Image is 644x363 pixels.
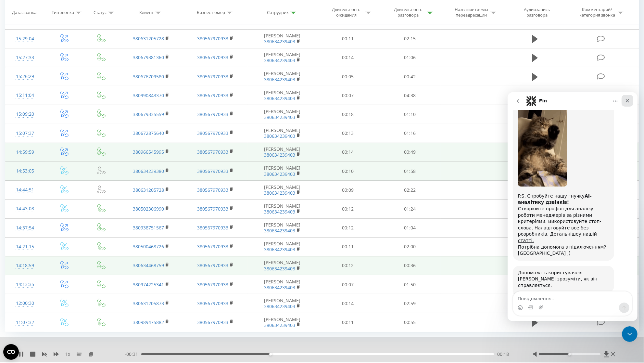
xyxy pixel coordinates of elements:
[248,48,317,67] td: [PERSON_NAME]
[12,278,38,291] div: 14:13:35
[264,284,295,291] a: 380634239403
[248,105,317,124] td: [PERSON_NAME]
[133,168,164,174] a: 380634239380
[264,95,295,101] a: 380634239403
[248,29,317,48] td: [PERSON_NAME]
[248,86,317,105] td: [PERSON_NAME]
[125,351,141,357] span: - 00:31
[133,206,164,212] a: 380502306990
[379,162,441,181] td: 01:58
[111,210,122,221] button: Надіслати повідомлення…
[139,9,154,15] div: Клиент
[12,184,38,196] div: 14:44:51
[578,7,616,18] div: Комментарий/категория звонка
[133,111,164,117] a: 380679335559
[197,187,228,193] a: 380567970933
[133,243,164,250] a: 380500468726
[269,353,272,356] div: Accessibility label
[317,67,379,86] td: 00:05
[197,35,228,42] a: 380567970933
[133,319,164,325] a: 380989475882
[248,218,317,237] td: [PERSON_NAME]
[197,73,228,80] a: 380567970933
[12,70,38,83] div: 15:26:29
[264,38,295,45] a: 380634239403
[5,174,125,201] div: Fin каже…
[264,133,295,139] a: 380634239403
[267,9,289,15] div: Сотрудник
[379,67,441,86] td: 00:42
[12,165,38,177] div: 14:53:05
[31,213,36,218] button: Завантажити вкладений файл
[264,266,295,272] a: 380634239403
[10,101,84,113] b: AI-аналітику дзвінків!
[248,313,317,332] td: [PERSON_NAME]
[10,177,101,197] div: Допоможіть користувачеві [PERSON_NAME] зрозуміти, як він справляється:
[379,181,441,200] td: 02:22
[379,218,441,237] td: 01:04
[379,237,441,256] td: 02:00
[12,316,38,329] div: 11:07:32
[133,300,164,306] a: 380631205873
[12,108,38,121] div: 15:09:20
[454,7,489,18] div: Название схемы переадресации
[317,313,379,332] td: 00:11
[317,86,379,105] td: 00:07
[197,319,228,325] a: 380567970933
[133,187,164,193] a: 380631205728
[317,162,379,181] td: 00:10
[197,262,228,268] a: 380567970933
[379,275,441,294] td: 01:50
[197,130,228,136] a: 380567970933
[317,200,379,218] td: 00:12
[379,105,441,124] td: 01:10
[197,168,228,174] a: 380567970933
[264,152,295,158] a: 380634239403
[264,227,295,234] a: 380634239403
[248,200,317,218] td: [PERSON_NAME]
[379,48,441,67] td: 01:06
[264,246,295,253] a: 380634239403
[197,206,228,212] a: 380567970933
[317,124,379,143] td: 00:13
[133,262,164,268] a: 380634468759
[12,202,38,215] div: 14:43:08
[133,225,164,231] a: 380938751567
[317,181,379,200] td: 00:09
[516,7,558,18] div: Аудиозапись разговора
[10,152,101,164] div: Потрібна допомога з підключенням? [GEOGRAPHIC_DATA] ;)
[568,353,571,356] div: Accessibility label
[264,57,295,63] a: 380634239403
[197,92,228,98] a: 380567970933
[94,9,107,15] div: Статус
[248,124,317,143] td: [PERSON_NAME]
[379,143,441,162] td: 00:49
[264,190,295,196] a: 380634239403
[12,127,38,140] div: 15:07:37
[12,240,38,253] div: 14:21:15
[317,237,379,256] td: 00:11
[379,200,441,218] td: 01:24
[133,130,164,136] a: 380672875640
[197,243,228,250] a: 380567970933
[264,114,295,120] a: 380634239403
[379,29,441,48] td: 02:15
[133,149,164,155] a: 380966545995
[3,344,19,360] button: Open CMP widget
[20,213,26,218] button: вибір GIF-файлів
[264,171,295,177] a: 380634239403
[391,7,425,18] div: Длительность разговора
[508,92,638,321] iframe: Intercom live chat
[264,303,295,309] a: 380634239403
[248,181,317,200] td: [PERSON_NAME]
[197,9,225,15] div: Бизнес номер
[133,73,164,80] a: 380676709580
[264,322,295,328] a: 380634239403
[317,143,379,162] td: 00:14
[133,92,164,98] a: 380990843370
[497,351,509,357] span: 00:18
[248,237,317,256] td: [PERSON_NAME]
[317,294,379,313] td: 00:14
